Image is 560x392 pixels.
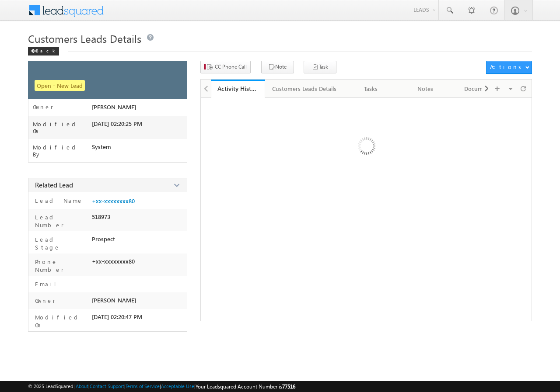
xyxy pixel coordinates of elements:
span: [PERSON_NAME] [92,297,136,304]
div: Actions [490,63,525,71]
a: Notes [399,80,453,98]
label: Lead Stage [33,236,88,251]
span: Prospect [92,236,115,243]
img: Loading ... [321,102,411,193]
a: Contact Support [90,383,124,389]
span: +xx-xxxxxxxx80 [92,258,135,265]
button: CC Phone Call [200,61,251,73]
span: CC Phone Call [215,63,247,71]
button: Task [304,61,336,73]
button: Note [261,61,294,73]
div: Back [28,47,59,56]
a: About [76,383,88,389]
a: Terms of Service [126,383,160,389]
label: Lead Number [33,213,88,229]
button: Actions [486,61,532,74]
a: +xx-xxxxxxxx80 [92,198,135,205]
label: Lead Name [33,197,83,205]
div: Customers Leads Details [272,83,336,94]
a: Customers Leads Details [265,80,344,98]
span: [DATE] 02:20:47 PM [92,313,142,320]
a: Documents [453,80,507,98]
span: [PERSON_NAME] [92,104,136,111]
span: Related Lead [35,180,73,189]
label: Modified By [33,144,92,158]
label: Phone Number [33,258,88,274]
div: Notes [406,83,445,94]
a: Tasks [344,80,399,98]
label: Owner [33,104,53,111]
span: System [92,143,111,150]
label: Modified On [33,121,92,135]
label: Owner [33,297,56,305]
span: Customers Leads Details [28,31,141,45]
div: Tasks [351,83,391,94]
div: Activity History [217,84,259,93]
a: Activity History [211,80,265,98]
label: Email [33,280,63,288]
a: Acceptable Use [161,383,194,389]
span: Your Leadsquared Account Number is [196,383,295,390]
span: [DATE] 02:20:25 PM [92,120,142,127]
span: Open - New Lead [35,80,85,91]
span: 77516 [282,383,295,390]
div: Documents [460,83,499,94]
span: © 2025 LeadSquared | | | | | [28,382,295,391]
label: Modified On [33,313,88,329]
span: 518973 [92,213,110,220]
